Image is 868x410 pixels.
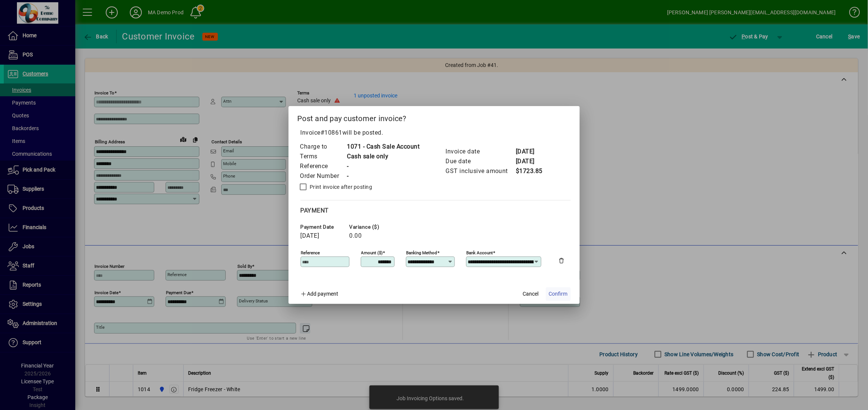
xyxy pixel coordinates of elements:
td: $1723.85 [516,166,546,176]
span: #10861 [321,129,342,136]
mat-label: Reference [301,250,320,255]
td: Terms [300,152,347,161]
span: Payment [301,207,329,214]
mat-label: Banking method [406,250,438,255]
button: Confirm [546,287,571,301]
td: Reference [300,161,347,171]
td: Charge to [300,142,347,152]
span: Add payment [307,291,338,297]
td: [DATE] [516,147,546,156]
button: Cancel [519,287,543,301]
td: Cash sale only [347,152,420,161]
span: Payment date [301,224,346,230]
td: 1071 - Cash Sale Account [347,142,420,152]
span: 0.00 [350,232,362,239]
span: Cancel [523,290,539,298]
h2: Post and pay customer invoice? [289,106,580,128]
td: Order Number [300,171,347,181]
mat-label: Amount ($) [361,250,383,255]
label: Print invoice after posting [309,183,372,191]
td: - [347,171,420,181]
td: GST inclusive amount [445,166,516,176]
button: Add payment [298,287,342,301]
td: Due date [445,156,516,166]
td: Invoice date [445,147,516,156]
span: [DATE] [301,232,319,239]
span: Confirm [549,290,568,298]
span: Variance ($) [350,224,395,230]
mat-label: Bank Account [467,250,493,255]
p: Invoice will be posted . [298,128,571,137]
td: - [347,161,420,171]
td: [DATE] [516,156,546,166]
